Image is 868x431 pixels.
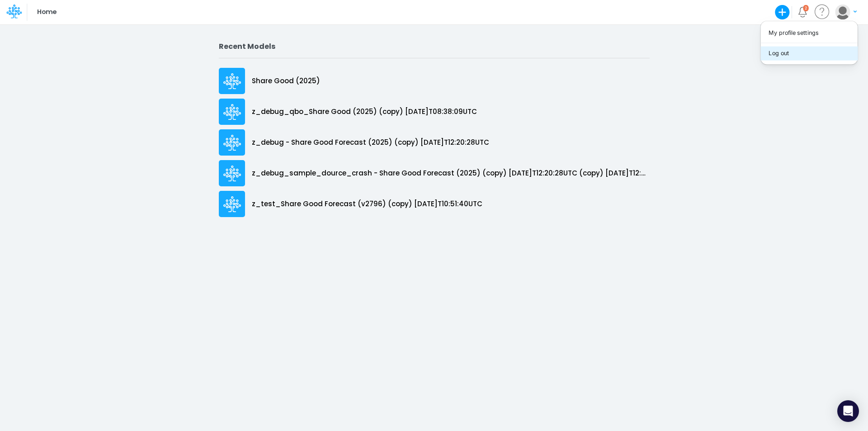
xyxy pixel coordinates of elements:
[219,158,650,189] a: z_debug_sample_dource_crash - Share Good Forecast (2025) (copy) [DATE]T12:20:28UTC (copy) [DATE]T...
[805,6,807,10] div: 2 unread items
[837,400,859,422] div: Open Intercom Messenger
[37,7,57,17] p: Home
[219,42,650,51] h2: Recent Models
[252,168,650,179] p: z_debug_sample_dource_crash - Share Good Forecast (2025) (copy) [DATE]T12:20:28UTC (copy) [DATE]T...
[252,199,482,209] p: z_test_Share Good Forecast (v2796) (copy) [DATE]T10:51:40UTC
[797,7,808,17] a: Notifications
[760,46,857,60] button: Log out
[219,127,650,158] a: z_debug - Share Good Forecast (2025) (copy) [DATE]T12:20:28UTC
[219,66,650,96] a: Share Good (2025)
[252,76,320,86] p: Share Good (2025)
[252,107,477,117] p: z_debug_qbo_Share Good (2025) (copy) [DATE]T08:38:09UTC
[760,26,857,40] button: My profile settings
[219,189,650,219] a: z_test_Share Good Forecast (v2796) (copy) [DATE]T10:51:40UTC
[252,137,489,148] p: z_debug - Share Good Forecast (2025) (copy) [DATE]T12:20:28UTC
[219,96,650,127] a: z_debug_qbo_Share Good (2025) (copy) [DATE]T08:38:09UTC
